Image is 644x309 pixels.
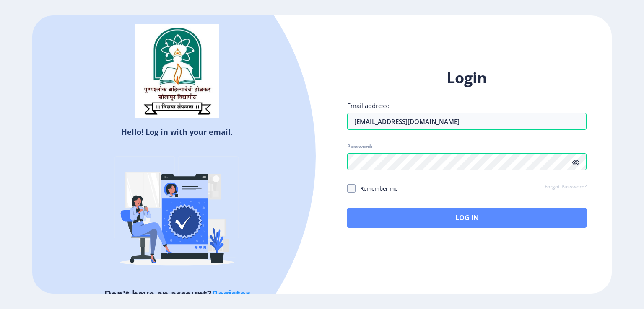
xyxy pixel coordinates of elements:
[135,24,219,118] img: sulogo.png
[104,140,250,287] img: Verified-rafiki.svg
[212,287,250,300] a: Register
[356,183,397,193] span: Remember me
[347,143,372,150] label: Password:
[347,68,587,88] h1: Login
[39,287,316,300] h5: Don't have an account?
[545,183,587,191] a: Forgot Password?
[347,208,587,228] button: Log In
[347,101,389,110] label: Email address:
[347,113,587,130] input: Email address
